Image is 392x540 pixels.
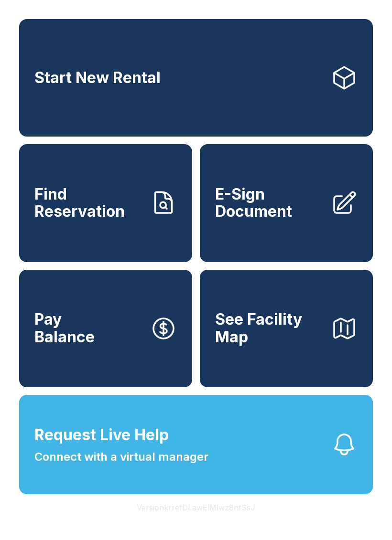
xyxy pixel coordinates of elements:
span: Connect with a virtual manager [34,448,208,466]
button: Request Live HelpConnect with a virtual manager [19,395,373,494]
button: PayBalance [19,270,192,387]
span: E-Sign Document [215,186,323,221]
a: Find Reservation [19,144,192,262]
span: Find Reservation [34,186,142,221]
span: See Facility Map [215,311,323,346]
a: E-Sign Document [200,144,373,262]
span: Start New Rental [34,69,161,87]
span: Request Live Help [34,424,169,446]
a: Start New Rental [19,19,373,137]
button: VersionkrrefDLawElMlwz8nfSsJ [129,494,263,521]
span: Pay Balance [34,311,95,346]
button: See Facility Map [200,270,373,387]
